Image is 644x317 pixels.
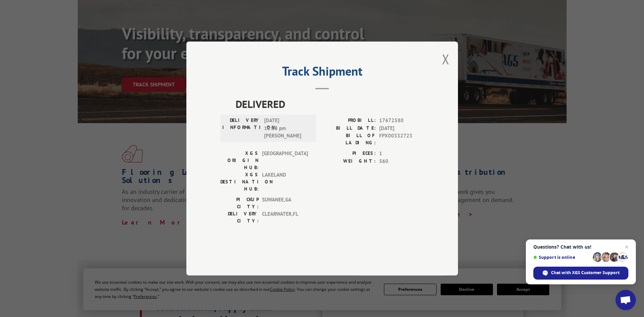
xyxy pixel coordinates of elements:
[262,196,308,210] span: SUWANEE , GA
[220,150,259,171] label: XGS ORIGIN HUB:
[262,210,308,224] span: CLEARWATER , FL
[236,96,424,112] span: DELIVERED
[322,150,376,157] label: PIECES:
[379,117,424,124] span: 17672580
[379,124,424,132] span: [DATE]
[322,157,376,165] label: WEIGHT:
[623,243,631,251] span: Close chat
[379,150,424,157] span: 1
[379,157,424,165] span: 560
[220,210,259,224] label: DELIVERY CITY:
[379,132,424,146] span: FPX00332723
[322,132,376,146] label: BILL OF LADING:
[322,124,376,132] label: BILL DATE:
[222,117,261,140] label: DELIVERY INFORMATION:
[262,171,308,193] span: LAKELAND
[533,244,628,250] span: Questions? Chat with us!
[322,117,376,124] label: PROBILL:
[533,267,628,280] div: Chat with XGS Customer Support
[220,66,424,79] h2: Track Shipment
[533,255,590,260] span: Support is online
[442,50,449,68] button: Close modal
[220,196,259,210] label: PICKUP CITY:
[264,117,310,140] span: [DATE] 12:18 pm [PERSON_NAME]
[262,150,308,171] span: [GEOGRAPHIC_DATA]
[220,171,259,193] label: XGS DESTINATION HUB:
[615,290,636,310] div: Open chat
[551,270,620,276] span: Chat with XGS Customer Support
